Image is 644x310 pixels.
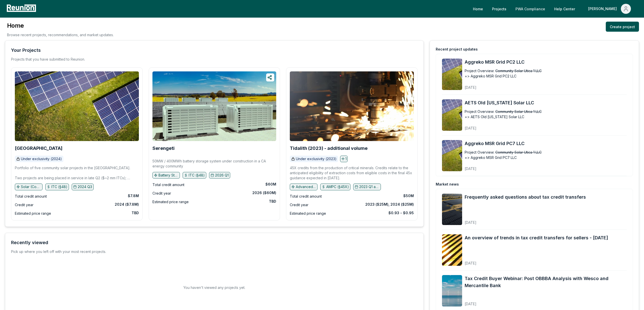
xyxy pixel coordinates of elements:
div: TBD [269,199,276,204]
img: AETS Old Michigan Solar LLC [442,99,462,131]
a: Frequently asked questions about tax credit transfers [465,194,586,201]
span: Community Solar Utica 1 LLC [495,109,542,114]
div: 2026 ($60M) [252,190,276,195]
div: [DATE] [465,257,608,266]
div: Total credit amount [15,193,47,199]
div: [DATE] [465,298,627,306]
div: Credit year [152,190,171,196]
a: Projects [488,4,510,14]
p: 45X credits from the production of critical minerals. Credits relate to the anticipated eligibili... [290,165,414,181]
p: 2023 Q1 and earlier [359,184,379,189]
p: Browse recent projects, recommendations, and market updates. [7,32,114,37]
span: => AETS Old [US_STATE] Solar LLC [465,114,524,119]
div: [DATE] [465,162,546,171]
a: [GEOGRAPHIC_DATA] [15,146,62,151]
a: Tax Credit Buyer Webinar: Post OBBBA Analysis with Wesco and Mercantile Bank [465,275,627,289]
div: TBD [132,210,139,215]
button: Solar (Community) [15,184,43,190]
img: Broad Peak [15,71,139,141]
div: Recent project updates [436,47,478,52]
button: 2026 Q1 [209,172,230,179]
p: Solar (Community) [21,184,41,189]
span: => Aggreko MSR Grid PC2 LLC [465,73,516,79]
div: 2024 ($7.8M) [115,202,139,207]
p: Advanced manufacturing [296,184,316,189]
p: AMPC (§45X) [326,184,349,189]
div: Total credit amount [152,182,184,188]
a: Create project [606,22,639,32]
button: Battery Storage [152,172,180,179]
a: Serengeti [152,146,175,151]
div: Your Projects [11,47,41,54]
a: Aggreko MSR Grid PC2 LLC [465,59,627,66]
p: 2026 Q1 [215,173,229,178]
button: 2024 Q3 [72,184,94,190]
p: Under exclusivity (2024) [21,156,62,161]
img: Aggreko MSR Grid PC2 LLC [442,59,462,90]
div: Estimated price range [290,210,326,216]
div: 2023 ($25M), 2024 ($25M) [365,202,414,207]
p: Battery Storage [158,173,179,178]
a: Help Center [550,4,579,14]
div: Project Overview: [465,150,494,155]
p: Portfolio of five community solar projects in the [GEOGRAPHIC_DATA]. Two projects are being place... [15,165,139,181]
img: Tax Credit Buyer Webinar: Post OBBBA Analysis with Wesco and Mercantile Bank [442,275,462,306]
img: Aggreko MSR Grid PC7 LLC [442,140,462,171]
a: Home [469,4,487,14]
img: Tidalith (2023) - additional volume [290,71,414,141]
div: Total credit amount [290,193,322,199]
p: ITC (§48) [51,184,67,189]
button: 1 [340,156,348,162]
p: ITC (§48) [189,173,205,178]
p: 2024 Q3 [78,184,92,189]
div: Project Overview: [465,68,494,73]
span: Community Solar Utica 1 LLC [495,68,542,73]
h2: You haven't viewed any projects yet. [183,285,245,290]
span: Community Solar Utica 1 LLC [495,150,542,155]
div: $0.93 - $0.95 [388,210,414,215]
a: Tidalith (2023) - additional volume [290,146,368,151]
div: [PERSON_NAME] [588,4,619,14]
div: Estimated price range [152,199,189,205]
div: $50M [403,193,414,198]
div: [DATE] [465,122,546,131]
p: Under exclusivity (2023) [296,156,337,161]
div: Project Overview: [465,109,494,114]
a: AETS Old [US_STATE] Solar LLC [465,99,627,106]
img: An overview of trends in tax credit transfers for sellers - September 2025 [442,234,462,266]
a: Aggreko MSR Grid PC7 LLC [465,140,627,147]
img: Serengeti [152,71,276,141]
div: [DATE] [465,216,586,225]
button: 2023 Q1 and earlier [353,184,381,190]
div: $7.8M [128,193,139,198]
a: PWA Compliance [511,4,549,14]
p: Projects that you have submitted to Reunion. [11,57,85,62]
div: Credit year [15,202,33,208]
h3: Home [7,22,114,30]
img: Frequently asked questions about tax credit transfers [442,194,462,225]
nav: Main [469,4,639,14]
span: => Aggreko MSR Grid PC7 LLC [465,155,517,160]
p: 50MW / 400MWh battery storage system under construction in a CA energy community [152,159,276,169]
a: An overview of trends in tax credit transfers for sellers - [DATE] [465,234,608,241]
div: Market news [436,182,459,187]
div: Pick up where you left off with your most recent projects. [11,249,106,254]
button: [PERSON_NAME] [584,4,635,14]
button: Advanced manufacturing [290,184,317,190]
div: Recently viewed [11,239,48,246]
